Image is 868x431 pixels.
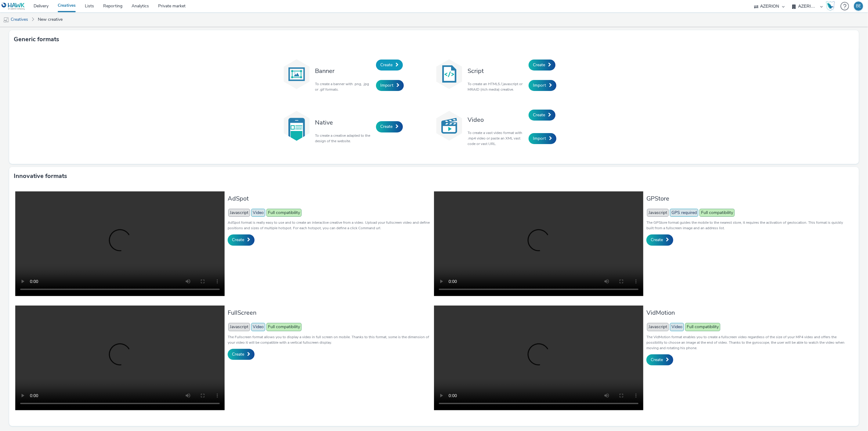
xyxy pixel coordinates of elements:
h3: Script [468,67,526,75]
span: Import [533,136,546,141]
h3: Innovative formats [14,172,67,181]
a: Import [529,80,556,91]
img: undefined Logo [2,2,25,10]
a: Create [228,349,255,360]
p: The VidMotion format enables you to create a fullscreen video regardless of the size of your MP4 ... [646,334,850,351]
p: AdSpot format is really easy to use and to create an interactive creative from a video. Upload yo... [228,220,431,231]
p: The Fullscreen format allows you to display a video in full screen on mobile. Thanks to this form... [228,334,431,345]
img: native.svg [281,110,312,141]
a: Create [646,354,673,365]
span: Create [533,112,545,118]
a: Import [376,80,404,91]
img: video.svg [434,110,465,141]
div: BE [856,2,861,11]
span: Full compatibility [266,209,302,217]
a: Create [529,110,555,121]
a: Import [529,133,556,144]
span: Create [651,357,663,363]
span: Full compatibility [266,323,302,331]
h3: Native [315,118,373,127]
h3: Banner [315,67,373,75]
span: Javascript [647,209,669,217]
span: GPS required [670,209,698,217]
span: Video [251,323,265,331]
p: To create an HTML5 / javascript or MRAID (rich media) creative. [468,81,526,92]
span: Create [380,62,392,68]
span: Javascript [647,323,669,331]
h3: AdSpot [228,194,431,203]
a: New creative [35,12,66,27]
h3: VidMotion [646,309,850,317]
p: The GPStore format guides the mobile to the nearest store, it requires the activation of geolocat... [646,220,850,231]
h3: Video [468,116,526,124]
h3: GPStore [646,194,850,203]
span: Full compatibility [700,209,735,217]
span: Javascript [228,323,250,331]
a: Create [376,60,403,71]
a: Create [646,234,673,245]
span: Create [651,237,663,243]
img: code.svg [434,59,465,89]
img: mobile [3,17,9,23]
span: Video [251,209,265,217]
img: Hawk Academy [826,1,835,11]
p: To create a banner with .png, .jpg or .gif formats. [315,81,373,92]
a: Create [529,60,555,71]
a: Create [376,121,403,132]
span: Create [533,62,545,68]
h3: FullScreen [228,309,431,317]
span: Full compatibility [685,323,720,331]
a: Create [228,234,255,245]
span: Import [533,82,546,88]
span: Create [232,237,244,243]
span: Create [380,124,392,129]
p: To create a creative adapted to the design of the website. [315,133,373,144]
span: Video [670,323,684,331]
img: banner.svg [281,59,312,89]
span: Import [380,82,393,88]
span: Create [232,351,244,357]
p: To create a vast video format with .mp4 video or paste an XML vast code or vast URL. [468,130,526,147]
span: Javascript [228,209,250,217]
h3: Generic formats [14,35,59,44]
a: Hawk Academy [826,1,837,11]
